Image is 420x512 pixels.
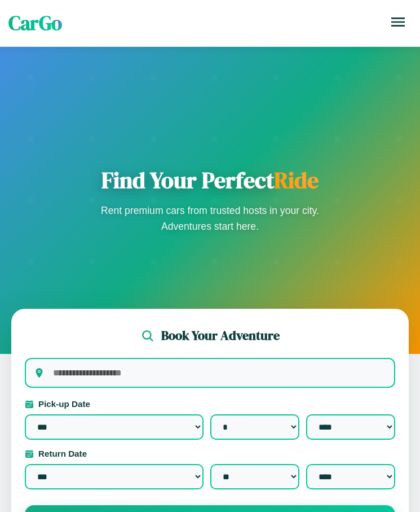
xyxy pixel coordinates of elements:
h1: Find Your Perfect [98,167,323,194]
h2: Book Your Adventure [161,327,280,344]
span: Ride [274,165,319,195]
p: Rent premium cars from trusted hosts in your city. Adventures start here. [98,203,323,234]
label: Return Date [25,449,395,458]
span: CarGo [8,10,62,37]
label: Pick-up Date [25,399,395,409]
